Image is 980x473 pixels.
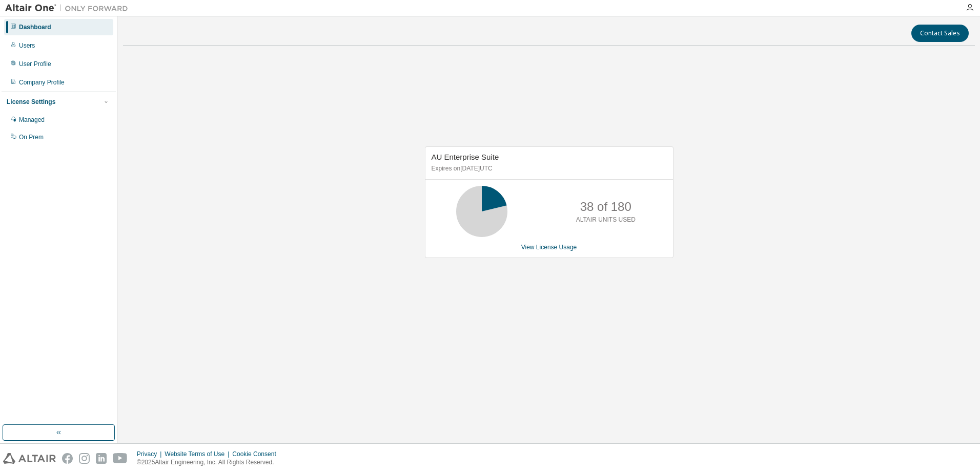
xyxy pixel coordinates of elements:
p: Expires on [DATE] UTC [432,164,664,173]
img: facebook.svg [62,453,73,464]
img: Altair One [5,3,133,13]
p: © 2025 Altair Engineering, Inc. All Rights Reserved. [137,458,282,467]
div: Users [19,41,35,50]
div: Managed [19,116,45,124]
div: Cookie Consent [232,450,282,458]
img: youtube.svg [113,453,128,464]
div: Privacy [137,450,165,458]
button: Contact Sales [911,25,969,42]
div: License Settings [7,98,55,106]
div: Company Profile [19,78,65,87]
a: View License Usage [521,244,577,251]
p: ALTAIR UNITS USED [576,216,636,224]
div: Dashboard [19,23,51,31]
p: 38 of 180 [580,198,631,216]
img: instagram.svg [79,453,90,464]
div: Website Terms of Use [165,450,232,458]
div: On Prem [19,133,44,141]
span: AU Enterprise Suite [432,153,499,161]
div: User Profile [19,60,51,68]
img: linkedin.svg [96,453,107,464]
img: altair_logo.svg [3,453,56,464]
